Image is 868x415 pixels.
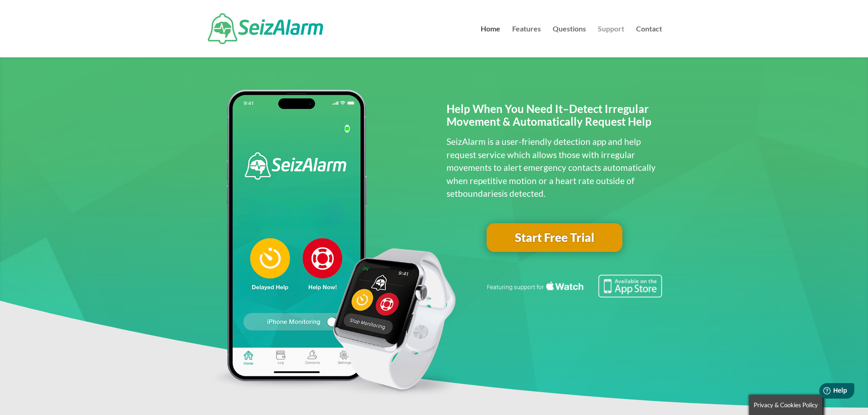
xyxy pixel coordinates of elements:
span: boundaries [458,188,502,199]
a: Support [598,26,624,57]
a: Questions [553,26,586,57]
a: Featuring seizure detection support for the Apple Watch [485,289,662,299]
h2: Help When You Need It–Detect Irregular Movement & Automatically Request Help [447,102,662,133]
a: Contact [636,26,662,57]
img: Seizure detection available in the Apple App Store. [485,275,662,297]
p: SeizAlarm is a user-friendly detection app and help request service which allows those with irreg... [447,135,662,200]
iframe: Help widget launcher [787,379,858,405]
a: Start Free Trial [487,223,622,252]
img: SeizAlarm [208,13,323,44]
img: seizalarm-apple-devices [206,90,462,398]
span: Privacy & Cookies Policy [754,401,818,409]
a: Features [512,26,541,57]
a: Home [481,26,500,57]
